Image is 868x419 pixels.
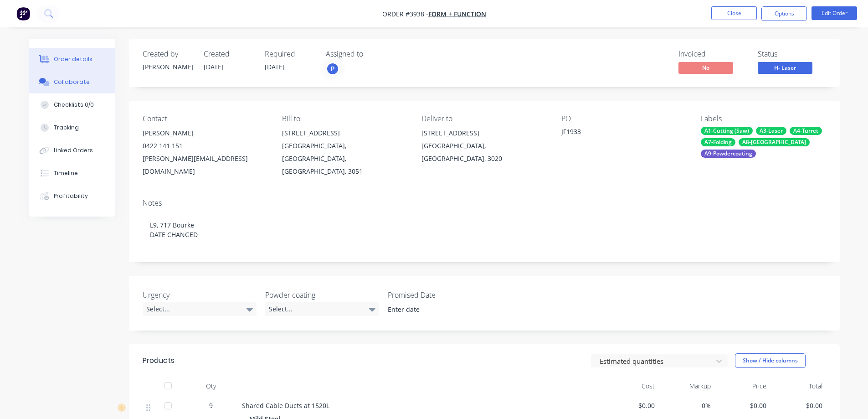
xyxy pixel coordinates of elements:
button: Show / Hide columns [735,353,806,368]
div: Created by [143,50,193,58]
span: 9 [209,401,213,410]
button: P [326,62,339,76]
label: Promised Date [388,290,502,300]
label: Powder coating [265,290,379,300]
div: Cost [603,377,659,395]
div: A1-Cutting (Saw) [701,127,753,135]
button: Collaborate [29,71,115,93]
div: Contact [143,114,267,123]
div: [STREET_ADDRESS] [282,127,407,140]
div: [GEOGRAPHIC_DATA], [GEOGRAPHIC_DATA], 3020 [421,140,546,165]
span: [DATE] [265,62,285,71]
div: Linked Orders [54,146,93,155]
span: $0.00 [718,401,767,410]
span: 0% [662,401,711,410]
div: Required [265,50,315,58]
div: Markup [658,377,714,395]
div: Price [714,377,770,395]
button: Tracking [29,116,115,139]
div: A3-Laser [756,127,786,135]
div: A7-Folding [701,138,735,146]
div: Labels [701,114,826,123]
span: $0.00 [774,401,822,410]
span: Shared Cable Ducts at 1520L [242,401,329,410]
div: Collaborate [54,78,90,86]
div: [GEOGRAPHIC_DATA], [GEOGRAPHIC_DATA], [GEOGRAPHIC_DATA], 3051 [282,140,407,178]
div: [PERSON_NAME] [143,62,193,72]
div: Tracking [54,124,79,132]
div: Order details [54,55,92,63]
button: H- Laser [758,62,812,76]
div: [STREET_ADDRESS][GEOGRAPHIC_DATA], [GEOGRAPHIC_DATA], [GEOGRAPHIC_DATA], 3051 [282,127,407,178]
span: Order #3938 - [382,10,428,18]
div: [PERSON_NAME]0422 141 151[PERSON_NAME][EMAIL_ADDRESS][DOMAIN_NAME] [143,127,267,178]
div: Notes [143,199,826,207]
input: Enter date [381,303,495,316]
div: A8-[GEOGRAPHIC_DATA] [739,138,810,146]
img: Factory [16,7,30,21]
span: [DATE] [204,62,224,71]
div: Invoiced [678,50,747,58]
button: Options [761,6,807,21]
div: Qty [184,377,238,395]
div: Created [204,50,254,58]
div: 0422 141 151 [143,140,267,152]
span: $0.00 [606,401,655,410]
button: Checklists 0/0 [29,93,115,116]
span: No [678,62,733,73]
div: Profitability [54,192,88,200]
div: Assigned to [326,50,417,58]
div: [STREET_ADDRESS][GEOGRAPHIC_DATA], [GEOGRAPHIC_DATA], 3020 [421,127,546,165]
div: PO [561,114,686,123]
button: Profitability [29,185,115,207]
div: Total [770,377,826,395]
button: Order details [29,48,115,71]
button: Edit Order [812,6,857,20]
div: L9, 717 Bourke DATE CHANGED [143,211,826,248]
button: Close [711,6,757,20]
label: Urgency [143,290,257,300]
div: Status [758,50,826,58]
div: Deliver to [421,114,546,123]
div: [PERSON_NAME][EMAIL_ADDRESS][DOMAIN_NAME] [143,152,267,178]
button: Timeline [29,162,115,185]
div: Products [143,355,175,366]
div: Timeline [54,169,78,177]
div: Bill to [282,114,407,123]
div: A9-Powdercoating [701,150,756,158]
div: A4-Turret [790,127,822,135]
div: [PERSON_NAME] [143,127,267,140]
div: Checklists 0/0 [54,101,94,109]
a: Form + Function [428,10,486,18]
span: H- Laser [758,62,812,73]
div: [STREET_ADDRESS] [421,127,546,140]
button: Linked Orders [29,139,115,162]
div: JF1933 [561,127,675,140]
div: Select... [143,302,257,316]
div: Select... [265,302,379,316]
